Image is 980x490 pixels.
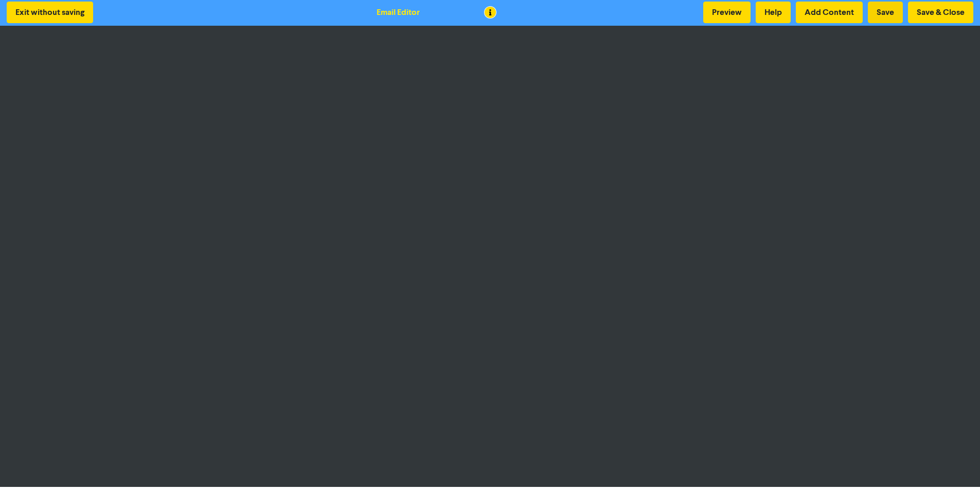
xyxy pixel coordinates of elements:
button: Add Content [796,2,863,23]
button: Save [868,2,903,23]
div: Email Editor [377,6,420,19]
button: Preview [703,2,751,23]
button: Save & Close [908,2,973,23]
button: Exit without saving [7,2,93,23]
button: Help [756,2,791,23]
